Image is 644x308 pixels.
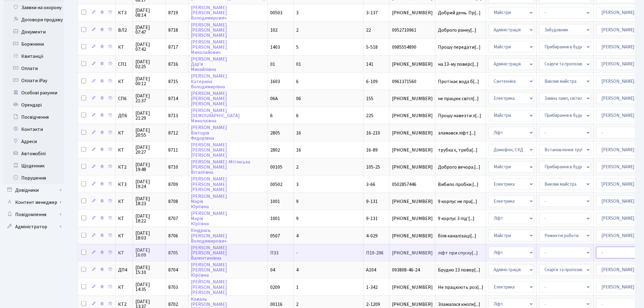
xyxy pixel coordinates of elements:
[135,248,163,257] span: [DATE] 16:09
[135,231,163,240] span: [DATE] 18:03
[438,9,481,16] span: Добрий день. Пр[...]
[118,148,130,152] span: КТ
[191,210,227,227] a: [PERSON_NAME]МаріяЮріївна
[296,267,299,273] span: 4
[392,182,433,187] span: 0502857446
[392,62,433,67] span: [PHONE_NUMBER]
[191,22,227,39] a: [PERSON_NAME][PERSON_NAME][PERSON_NAME]
[3,62,64,75] a: Оплати
[191,90,227,107] a: [PERSON_NAME][PERSON_NAME][PERSON_NAME]
[270,61,275,68] span: 01
[296,233,299,239] span: 4
[3,14,64,26] a: Договори продажу
[392,10,433,15] span: [PHONE_NUMBER]
[270,9,282,16] span: 00503
[366,147,378,153] span: 16-89
[392,285,433,290] span: [PHONE_NUMBER]
[392,233,433,238] span: [PHONE_NUMBER]
[366,95,373,102] span: 155
[366,61,373,68] span: 141
[438,181,478,188] span: Вибило пробки.[...]
[366,78,378,85] span: 6-109
[366,44,378,51] span: 5-518
[135,42,163,52] span: [DATE] 07:42
[392,199,433,204] span: [PHONE_NUMBER]
[270,215,280,222] span: 1001
[392,148,433,152] span: [PHONE_NUMBER]
[118,96,130,101] span: СП6
[191,176,227,193] a: [PERSON_NAME][PERSON_NAME][PERSON_NAME]
[270,95,278,102] span: 06А
[118,199,130,204] span: КТ
[296,61,301,68] span: 01
[191,261,227,278] a: [PERSON_NAME][PERSON_NAME]Юріївна
[168,198,178,205] span: 8708
[438,233,476,239] span: біля каналізаці[...]
[438,112,481,119] span: Прошу навезти л[...]
[135,214,163,223] span: [DATE] 18:22
[118,45,130,50] span: КТ
[3,184,64,196] a: Довідники
[191,4,227,21] a: [PERSON_NAME][PERSON_NAME]Володимирович
[118,302,130,307] span: КТ2
[3,172,64,184] a: Порушення
[366,181,375,188] span: 3-66
[3,135,64,148] a: Адреси
[135,111,163,121] span: [DATE] 21:29
[392,268,433,272] span: 093808-46-24
[168,233,178,239] span: 8706
[118,79,130,84] span: КТ
[270,250,278,256] span: П33
[135,25,163,35] span: [DATE] 07:47
[118,131,130,135] span: КТ
[296,164,299,170] span: 2
[438,78,479,85] span: Протікає вода б[...]
[438,95,479,102] span: не працює світл[...]
[3,38,64,50] a: Боржники
[118,165,130,170] span: КТ2
[168,215,178,222] span: 8707
[270,267,275,273] span: 04
[3,208,64,221] a: Повідомлення
[168,112,178,119] span: 8713
[135,265,163,275] span: [DATE] 15:10
[168,181,178,188] span: 8709
[135,162,163,172] span: [DATE] 19:48
[168,44,178,51] span: 8717
[270,301,282,308] span: 00116
[118,250,130,255] span: КТ
[191,73,227,90] a: [PERSON_NAME]КатеринаВолодимирівна
[296,9,299,16] span: 3
[118,233,130,238] span: КТ
[366,301,380,308] span: 2-1209
[392,165,433,170] span: [PHONE_NUMBER]
[270,181,282,188] span: 00502
[135,128,163,138] span: [DATE] 20:55
[3,160,64,172] a: Щоденник
[438,164,480,170] span: Доброго вечора.[...]
[118,268,130,272] span: ДП4
[366,233,378,239] span: 4-029
[270,112,273,119] span: 6
[135,196,163,206] span: [DATE] 18:23
[270,44,280,51] span: 1403
[135,8,163,18] span: [DATE] 08:14
[270,27,278,33] span: 102
[3,99,64,111] a: Орендарі
[296,215,299,222] span: 9
[3,2,64,14] a: Заявки на охорону
[392,131,433,135] span: [PHONE_NUMBER]
[296,301,299,308] span: 2
[191,39,227,56] a: [PERSON_NAME][PERSON_NAME]Миколайович
[296,44,299,51] span: 5
[191,56,227,73] a: [PERSON_NAME]Дар’яМихайлівна
[366,164,380,170] span: 105-25
[270,147,280,153] span: 2802
[191,227,227,244] a: Кіндрась[PERSON_NAME]Володимирович
[191,107,240,124] a: [PERSON_NAME][DEMOGRAPHIC_DATA]Миколаївна
[296,181,299,188] span: 3
[438,284,483,291] span: Не працюють роз[...]
[168,267,178,273] span: 8704
[135,93,163,103] span: [DATE] 21:37
[135,179,163,189] span: [DATE] 19:24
